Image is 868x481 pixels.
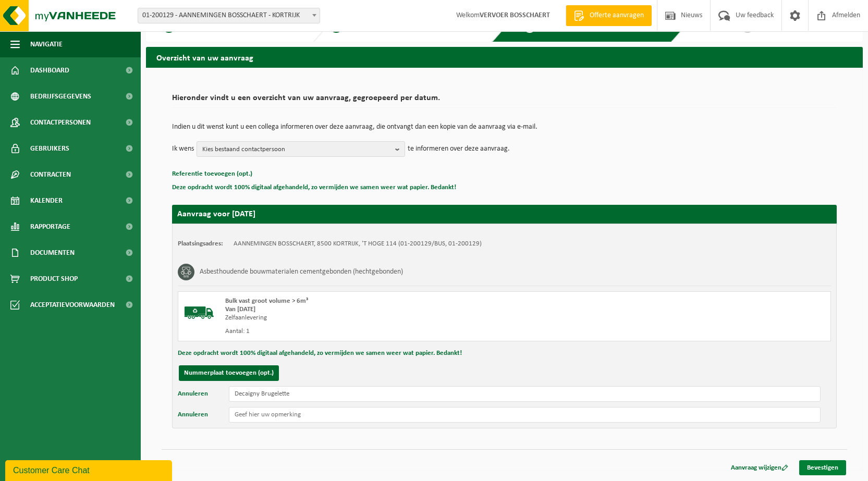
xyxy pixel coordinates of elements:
strong: VERVOER BOSSCHAERT [480,11,550,19]
span: 01-200129 - AANNEMINGEN BOSSCHAERT - KORTRIJK [138,8,320,23]
p: Ik wens [172,141,194,157]
span: Kalender [30,188,63,214]
span: Navigatie [30,31,63,57]
iframe: chat widget [5,458,174,481]
strong: Van [DATE] [225,306,255,313]
input: Geef hier uw opmerking [229,407,821,423]
strong: Plaatsingsadres: [178,240,223,247]
a: Offerte aanvragen [566,5,652,26]
img: BL-SO-LV.png [184,297,215,328]
p: te informeren over deze aanvraag. [408,141,510,157]
span: Acceptatievoorwaarden [30,292,115,318]
span: Documenten [30,240,75,266]
button: Referentie toevoegen (opt.) [172,167,252,181]
h2: Hieronder vindt u een overzicht van uw aanvraag, gegroepeerd per datum. [172,94,837,108]
span: Contactpersonen [30,109,91,135]
p: Indien u dit wenst kunt u een collega informeren over deze aanvraag, die ontvangt dan een kopie v... [172,124,837,131]
button: Annuleren [178,407,208,423]
button: Kies bestaand contactpersoon [197,141,405,157]
td: AANNEMINGEN BOSSCHAERT, 8500 KORTRIJK, 'T HOGE 114 (01-200129/BUS, 01-200129) [234,240,482,248]
span: Gebruikers [30,135,69,162]
button: Nummerplaat toevoegen (opt.) [179,365,279,381]
div: Aantal: 1 [225,327,546,336]
span: Rapportage [30,214,70,240]
div: Zelfaanlevering [225,314,546,322]
button: Deze opdracht wordt 100% digitaal afgehandeld, zo vermijden we samen weer wat papier. Bedankt! [178,347,462,360]
span: Bedrijfsgegevens [30,83,91,109]
button: Annuleren [178,386,208,402]
span: 01-200129 - AANNEMINGEN BOSSCHAERT - KORTRIJK [138,8,320,23]
strong: Aanvraag voor [DATE] [177,210,255,218]
h2: Overzicht van uw aanvraag [146,47,863,67]
span: Product Shop [30,266,78,292]
input: Uw referentie voor deze aanvraag [229,386,821,402]
button: Deze opdracht wordt 100% digitaal afgehandeld, zo vermijden we samen weer wat papier. Bedankt! [172,181,456,194]
span: Contracten [30,162,71,188]
span: Bulk vast groot volume > 6m³ [225,298,308,304]
span: Dashboard [30,57,69,83]
h3: Asbesthoudende bouwmaterialen cementgebonden (hechtgebonden) [200,264,403,280]
a: Aanvraag wijzigen [723,460,796,475]
a: Bevestigen [799,460,846,475]
span: Kies bestaand contactpersoon [202,142,391,157]
span: Offerte aanvragen [587,10,646,21]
